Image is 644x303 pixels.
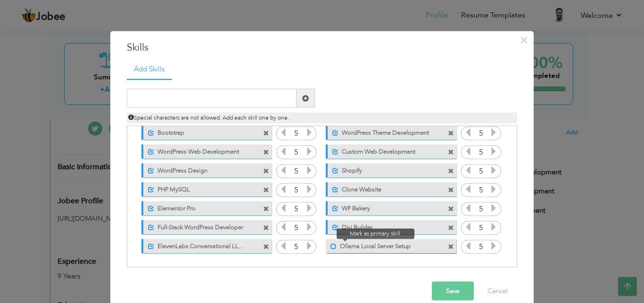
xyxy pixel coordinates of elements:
[154,182,248,194] label: PHP MySQL
[516,32,531,47] button: Close
[337,229,414,239] span: Mark as primary skill.
[154,220,248,232] label: Full-Stack WordPress Developer
[154,239,248,251] label: ElevenLabs Conversational LLM Integration
[337,239,432,251] label: Ollama Local Server Setup
[154,163,248,175] label: WordPress Design
[520,31,528,48] span: ×
[154,125,248,137] label: Bootstrap
[127,59,172,80] a: Add Skills
[339,182,432,194] label: Clone Website
[127,40,517,54] h3: Skills
[128,114,289,121] span: Special characters are not allowed. Add each skill one by one.
[432,282,474,301] button: Save
[339,144,432,156] label: Custom Web Development
[339,163,432,175] label: Shopify
[478,282,517,301] button: Cancel
[154,144,248,156] label: WordPress Web Development
[154,201,248,213] label: Elementor Pro
[339,125,432,137] label: WordPress Theme Development
[339,220,432,232] label: Divi Builder
[339,201,432,213] label: WP Bakery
